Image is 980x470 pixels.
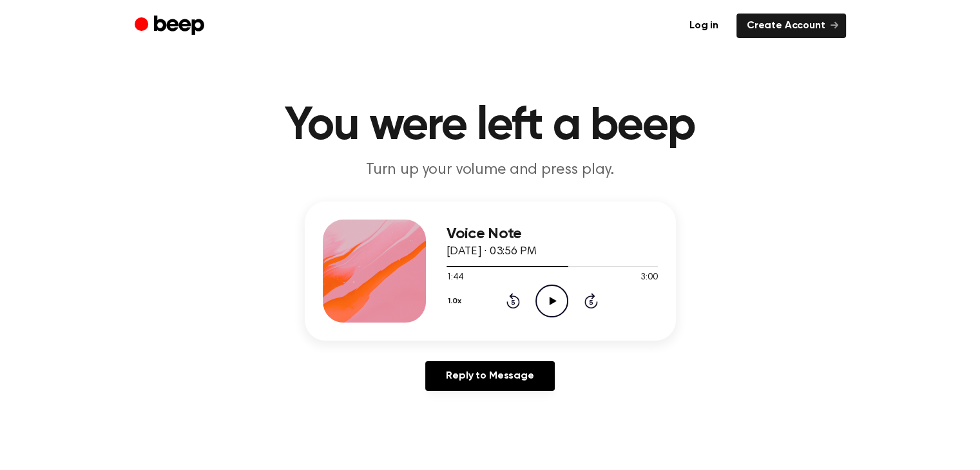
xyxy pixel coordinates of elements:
[736,14,846,38] a: Create Account
[447,290,466,312] button: 1.0x
[425,361,554,391] a: Reply to Message
[679,14,729,38] a: Log in
[135,14,207,39] a: Beep
[160,103,820,149] h1: You were left a beep
[447,271,463,285] span: 1:44
[243,160,738,181] p: Turn up your volume and press play.
[640,271,657,285] span: 3:00
[447,225,658,243] h3: Voice Note
[447,246,537,258] span: [DATE] · 03:56 PM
